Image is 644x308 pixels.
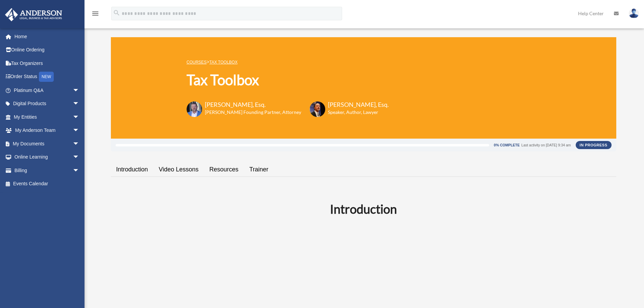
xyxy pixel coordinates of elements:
[73,110,86,124] span: arrow_drop_down
[328,109,380,116] h6: Speaker, Author, Lawyer
[5,164,90,177] a: Billingarrow_drop_down
[73,97,86,111] span: arrow_drop_down
[310,101,325,117] img: Scott-Estill-Headshot.png
[205,100,301,109] h3: [PERSON_NAME], Esq.
[187,101,202,117] img: Toby-circle-head.png
[73,137,86,151] span: arrow_drop_down
[5,84,90,97] a: Platinum Q&Aarrow_drop_down
[494,143,520,147] div: 0% Complete
[187,70,389,90] h1: Tax Toolbox
[111,160,153,179] a: Introduction
[5,124,90,137] a: My Anderson Teamarrow_drop_down
[629,8,639,18] img: User Pic
[5,56,90,70] a: Tax Organizers
[204,160,244,179] a: Resources
[244,160,273,179] a: Trainer
[115,200,612,217] h2: Introduction
[91,9,99,18] i: menu
[521,143,571,147] div: Last activity on [DATE] 9:34 am
[5,110,90,124] a: My Entitiesarrow_drop_down
[5,137,90,150] a: My Documentsarrow_drop_down
[73,124,86,138] span: arrow_drop_down
[73,164,86,177] span: arrow_drop_down
[328,100,389,109] h3: [PERSON_NAME], Esq.
[5,30,90,43] a: Home
[153,160,204,179] a: Video Lessons
[576,141,612,149] div: In Progress
[5,43,90,57] a: Online Ordering
[205,109,301,116] h6: [PERSON_NAME] Founding Partner, Attorney
[5,97,90,111] a: Digital Productsarrow_drop_down
[5,177,90,191] a: Events Calendar
[5,150,90,164] a: Online Learningarrow_drop_down
[73,150,86,164] span: arrow_drop_down
[3,8,64,21] img: Anderson Advisors Platinum Portal
[91,12,99,18] a: menu
[5,70,90,84] a: Order StatusNEW
[209,60,237,65] a: Tax Toolbox
[39,72,54,82] div: NEW
[187,60,207,65] a: COURSES
[187,58,389,66] p: >
[113,9,120,17] i: search
[73,84,86,97] span: arrow_drop_down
